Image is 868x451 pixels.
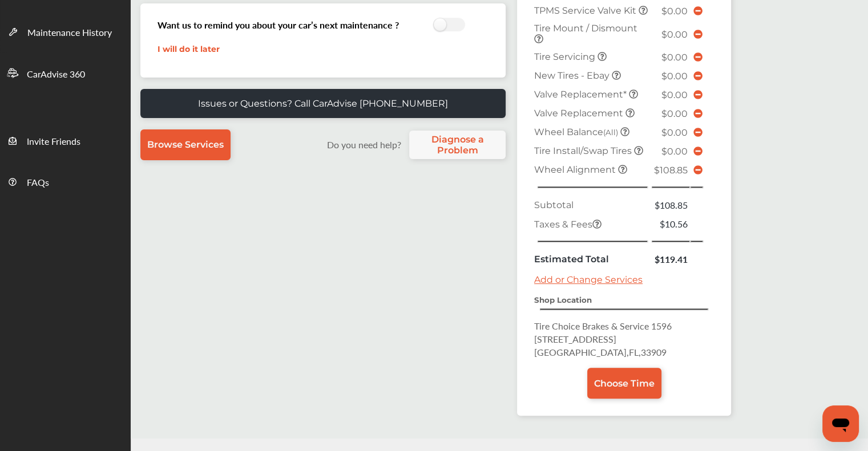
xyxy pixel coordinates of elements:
[140,129,231,160] a: Browse Services
[661,127,688,138] span: $0.00
[534,319,672,332] span: Tire Choice Brakes & Service 1596
[531,250,651,269] td: Estimated Total
[534,51,597,62] span: Tire Servicing
[661,6,688,17] span: $0.00
[822,405,859,442] iframe: Button to launch messaging window
[534,89,629,100] span: Valve Replacement*
[534,295,592,304] strong: Shop Location
[198,98,448,109] p: Issues or Questions? Call CarAdvise [PHONE_NUMBER]
[661,29,688,40] span: $0.00
[534,127,620,137] span: Wheel Balance
[661,52,688,63] span: $0.00
[534,108,625,119] span: Valve Replacement
[594,378,655,389] span: Choose Time
[27,67,85,82] span: CarAdvise 360
[651,214,691,233] td: $10.56
[147,139,224,150] span: Browse Services
[534,346,667,359] span: [GEOGRAPHIC_DATA] , FL , 33909
[534,70,612,81] span: New Tires - Ebay
[603,128,618,137] small: (All)
[409,131,506,159] a: Diagnose a Problem
[654,165,688,176] span: $108.85
[661,108,688,119] span: $0.00
[534,5,639,16] span: TPMS Service Valve Kit
[27,26,112,40] span: Maintenance History
[661,146,688,157] span: $0.00
[534,164,618,175] span: Wheel Alignment
[27,176,49,190] span: FAQs
[661,90,688,100] span: $0.00
[651,196,691,214] td: $108.85
[534,145,634,156] span: Tire Install/Swap Tires
[415,134,500,156] span: Diagnose a Problem
[531,196,651,214] td: Subtotal
[158,44,220,54] a: I will do it later
[140,89,506,118] a: Issues or Questions? Call CarAdvise [PHONE_NUMBER]
[651,250,691,269] td: $119.41
[1,11,130,52] a: Maintenance History
[27,135,80,149] span: Invite Friends
[534,332,616,346] span: [STREET_ADDRESS]
[158,18,399,31] h3: Want us to remind you about your car’s next maintenance ?
[661,71,688,82] span: $0.00
[587,368,661,399] a: Choose Time
[534,219,601,230] span: Taxes & Fees
[321,138,406,151] label: Do you need help?
[534,274,643,285] a: Add or Change Services
[534,23,637,34] span: Tire Mount / Dismount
